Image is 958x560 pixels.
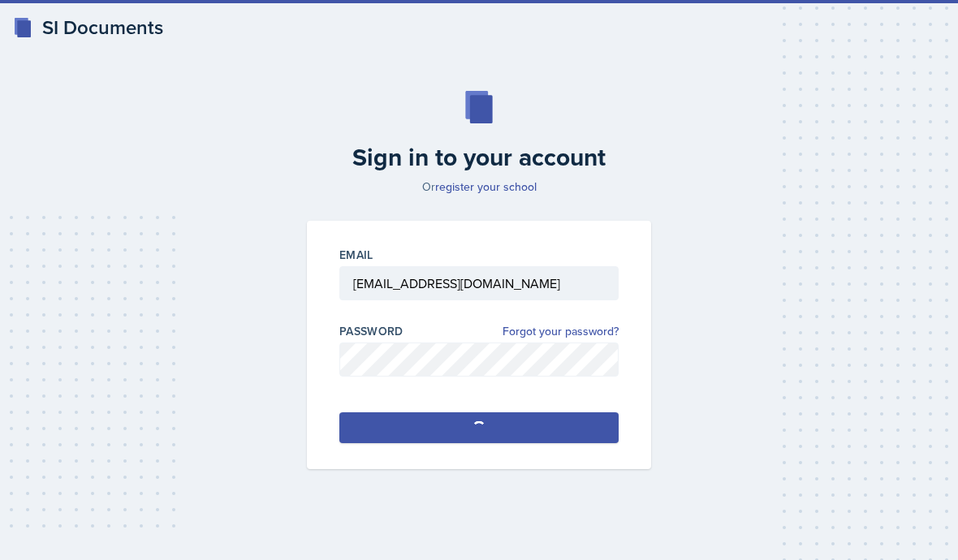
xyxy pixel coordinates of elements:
[297,143,661,172] h2: Sign in to your account
[339,247,373,263] label: Email
[297,179,661,195] p: Or
[435,179,537,195] a: register your school
[503,323,619,340] a: Forgot your password?
[339,323,403,339] label: Password
[339,266,619,300] input: Email
[13,13,163,42] a: SI Documents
